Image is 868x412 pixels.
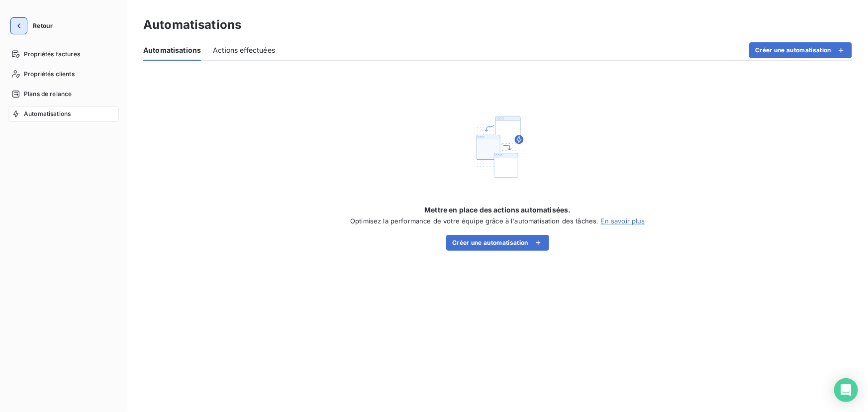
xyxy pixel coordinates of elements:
[24,90,72,99] span: Plans de relance
[8,66,119,82] a: Propriétés clients
[424,205,571,215] span: Mettre en place des actions automatisées.
[601,217,645,225] a: En savoir plus
[24,109,71,118] span: Automatisations
[8,106,119,122] a: Automatisations
[834,378,858,402] div: Open Intercom Messenger
[213,45,275,55] span: Actions effectuées
[143,16,241,34] h3: Automatisations
[24,50,80,59] span: Propriétés factures
[8,86,119,102] a: Plans de relance
[8,46,119,62] a: Propriétés factures
[33,23,53,29] span: Retour
[143,45,201,55] span: Automatisations
[749,42,852,58] button: Créer une automatisation
[466,115,530,179] img: Empty state
[24,70,75,79] span: Propriétés clients
[446,235,549,251] button: Créer une automatisation
[350,217,599,225] span: Optimisez la performance de votre équipe grâce à l'automatisation des tâches.
[8,18,61,34] button: Retour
